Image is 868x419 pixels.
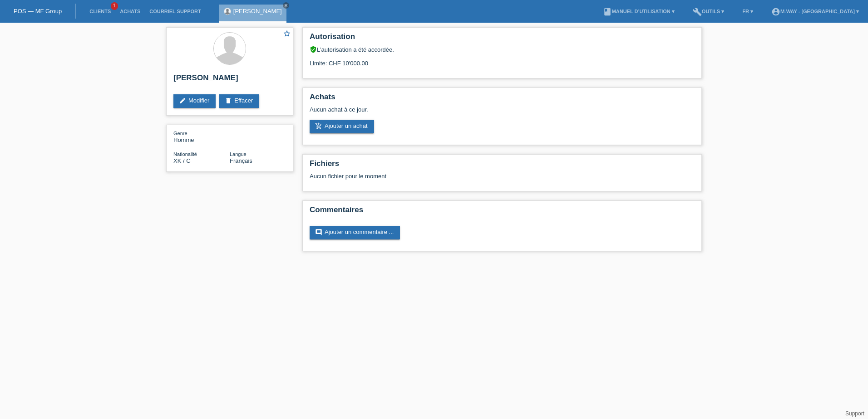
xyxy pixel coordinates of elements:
h2: Commentaires [310,205,695,219]
span: Français [230,157,252,164]
h2: Fichiers [310,159,695,173]
div: L’autorisation a été accordée. [310,46,695,53]
h2: Autorisation [310,32,695,46]
a: deleteEffacer [219,94,259,108]
i: star_border [283,29,291,38]
i: verified_user [310,46,317,53]
h2: Achats [310,93,695,106]
span: Nationalité [173,151,197,157]
span: 1 [111,2,118,10]
i: build [693,7,702,16]
a: Support [845,410,864,417]
i: book [603,7,612,16]
a: add_shopping_cartAjouter un achat [310,120,374,133]
a: Achats [115,9,145,14]
i: close [284,3,288,8]
a: close [283,2,289,9]
div: Aucun fichier pour le moment [310,173,587,180]
a: bookManuel d’utilisation ▾ [598,9,679,14]
span: Genre [173,131,187,136]
div: Aucun achat à ce jour. [310,106,695,120]
a: FR ▾ [738,9,758,14]
a: Courriel Support [145,9,205,14]
a: Clients [85,9,115,14]
i: edit [179,97,186,104]
a: buildOutils ▾ [688,9,729,14]
div: Homme [173,130,230,143]
span: Kosovo / C / 28.03.1986 [173,157,191,164]
div: Limite: CHF 10'000.00 [310,53,695,67]
h2: [PERSON_NAME] [173,73,286,87]
i: delete [225,97,232,104]
i: account_circle [771,7,780,16]
a: star_border [283,29,291,39]
a: account_circlem-way - [GEOGRAPHIC_DATA] ▾ [767,9,863,14]
a: POS — MF Group [14,8,62,15]
span: Langue [230,151,247,157]
a: commentAjouter un commentaire ... [310,226,400,239]
i: add_shopping_cart [315,122,322,130]
i: comment [315,229,322,236]
a: [PERSON_NAME] [233,8,282,15]
a: editModifier [173,94,216,108]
